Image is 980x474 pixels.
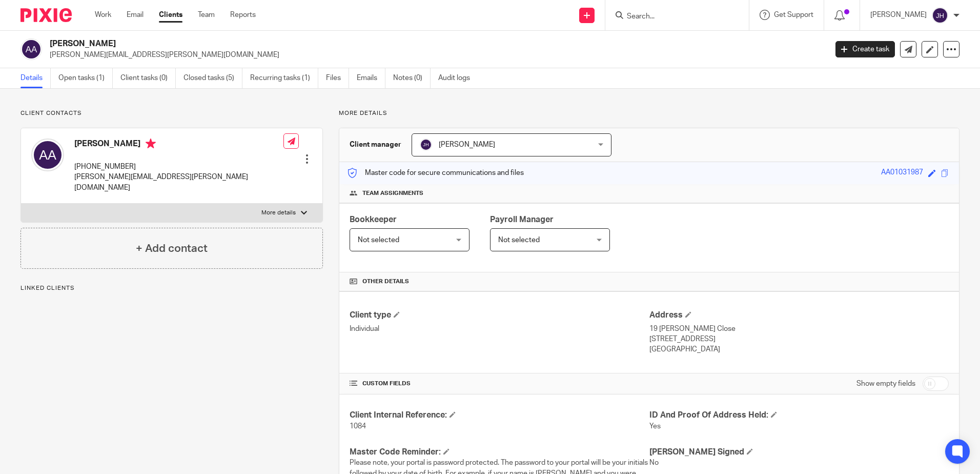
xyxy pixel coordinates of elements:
span: [PERSON_NAME] [439,141,495,148]
a: Create task [835,41,895,57]
p: 19 [PERSON_NAME] Close [649,324,949,334]
h4: ID And Proof Of Address Held: [649,410,949,421]
h4: CUSTOM FIELDS [350,380,649,388]
h4: Address [649,310,949,321]
a: Files [326,68,349,88]
div: AA01031987 [881,167,923,179]
span: Get Support [774,11,813,18]
p: [PERSON_NAME][EMAIL_ADDRESS][PERSON_NAME][DOMAIN_NAME] [74,172,283,193]
a: Email [127,10,144,20]
span: Bookkeeper [350,215,397,224]
h4: Client Internal Reference: [350,410,649,421]
a: Work [95,10,111,20]
h4: [PERSON_NAME] [74,139,283,151]
span: No [649,459,659,466]
a: Audit logs [438,68,478,88]
span: Not selected [498,236,540,244]
h3: Client manager [350,140,401,150]
h4: + Add contact [136,241,208,256]
p: [PHONE_NUMBER] [74,162,283,172]
h2: [PERSON_NAME] [50,38,666,49]
h4: Client type [350,310,649,321]
span: Other details [362,278,409,286]
a: Recurring tasks (1) [250,68,318,88]
a: Client tasks (0) [120,68,176,88]
p: More details [261,209,296,217]
a: Clients [159,10,182,20]
label: Show empty fields [856,379,915,389]
span: Team assignments [362,189,423,197]
a: Team [198,10,215,20]
p: Individual [350,324,649,334]
p: [PERSON_NAME][EMAIL_ADDRESS][PERSON_NAME][DOMAIN_NAME] [50,50,820,60]
img: svg%3E [21,38,42,60]
p: [PERSON_NAME] [870,10,927,20]
p: [STREET_ADDRESS] [649,334,949,344]
a: Notes (0) [393,68,431,88]
span: 1084 [350,423,366,430]
img: svg%3E [31,139,64,171]
a: Closed tasks (5) [183,68,242,88]
img: Pixie [21,8,72,22]
a: Emails [357,68,385,88]
img: svg%3E [420,139,432,151]
a: Reports [230,10,256,20]
span: Not selected [358,236,399,244]
input: Search [626,12,718,22]
p: Linked clients [21,284,323,292]
p: Client contacts [21,109,323,117]
span: Payroll Manager [490,215,554,224]
p: Master code for secure communications and files [347,168,524,178]
i: Primary [146,139,156,149]
a: Open tasks (1) [58,68,113,88]
span: Yes [649,423,661,430]
p: More details [339,109,959,117]
p: [GEOGRAPHIC_DATA] [649,344,949,354]
h4: [PERSON_NAME] Signed [649,447,949,458]
h4: Master Code Reminder: [350,447,649,458]
a: Details [21,68,51,88]
img: svg%3E [932,7,948,24]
